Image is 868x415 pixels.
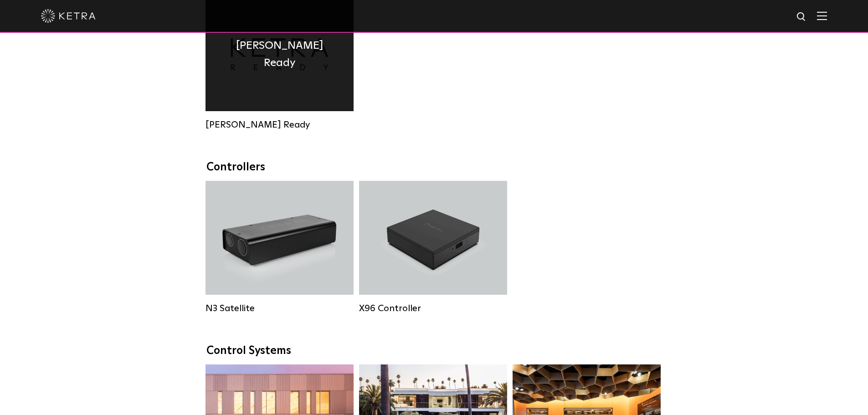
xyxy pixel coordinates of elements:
h4: [PERSON_NAME] Ready [219,37,340,72]
a: N3 Satellite N3 Satellite [205,181,354,314]
div: N3 Satellite [205,303,354,314]
img: Hamburger%20Nav.svg [817,11,827,20]
img: search icon [796,11,807,23]
div: Control Systems [206,344,662,358]
a: X96 Controller X96 Controller [359,181,507,314]
div: Controllers [206,161,662,174]
img: ketra-logo-2019-white [41,9,96,23]
div: X96 Controller [359,303,507,314]
div: [PERSON_NAME] Ready [205,119,354,130]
